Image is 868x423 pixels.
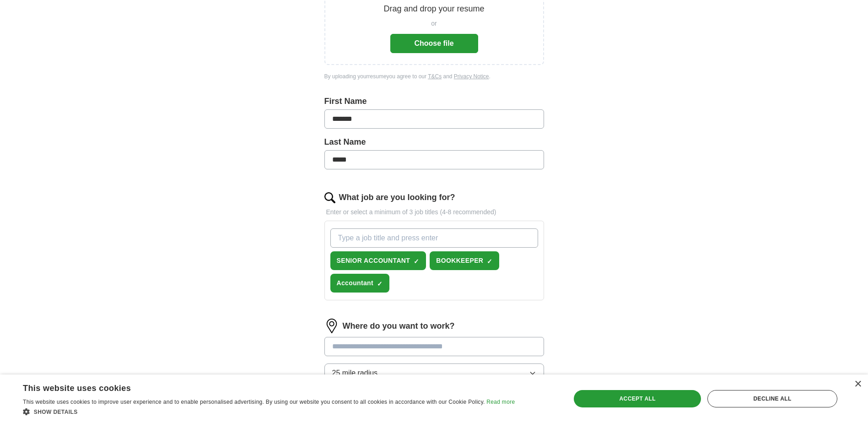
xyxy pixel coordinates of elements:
p: Enter or select a minimum of 3 job titles (4-8 recommended) [324,207,544,217]
span: This website uses cookies to improve user experience and to enable personalised advertising. By u... [23,399,485,405]
div: Decline all [707,390,837,407]
label: Last Name [324,136,544,148]
a: Read more, opens a new window [486,399,515,405]
input: Type a job title and press enter [330,228,538,248]
span: BOOKKEEPER [436,256,483,266]
label: What job are you looking for? [339,191,455,204]
button: BOOKKEEPER✓ [430,251,499,270]
span: ✓ [487,258,492,265]
div: Show details [23,407,515,416]
button: Choose file [390,34,478,53]
span: Accountant [337,278,374,288]
img: location.png [324,319,339,333]
label: Where do you want to work? [343,320,455,332]
img: search.png [324,192,335,203]
span: SENIOR ACCOUNTANT [337,256,410,266]
button: 25 mile radius [324,363,544,383]
button: SENIOR ACCOUNTANT✓ [330,251,426,270]
label: First Name [324,95,544,108]
div: This website uses cookies [23,380,492,394]
a: Privacy Notice [454,73,489,80]
p: Drag and drop your resume [383,3,484,15]
span: ✓ [377,280,383,287]
span: Show details [34,409,78,415]
span: 25 mile radius [332,368,378,379]
a: T&Cs [428,73,442,80]
button: Accountant✓ [330,274,390,293]
div: By uploading your resume you agree to our and . [324,72,544,81]
span: or [431,19,437,28]
div: Close [854,381,861,388]
div: Accept all [574,390,701,407]
span: ✓ [414,258,419,265]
